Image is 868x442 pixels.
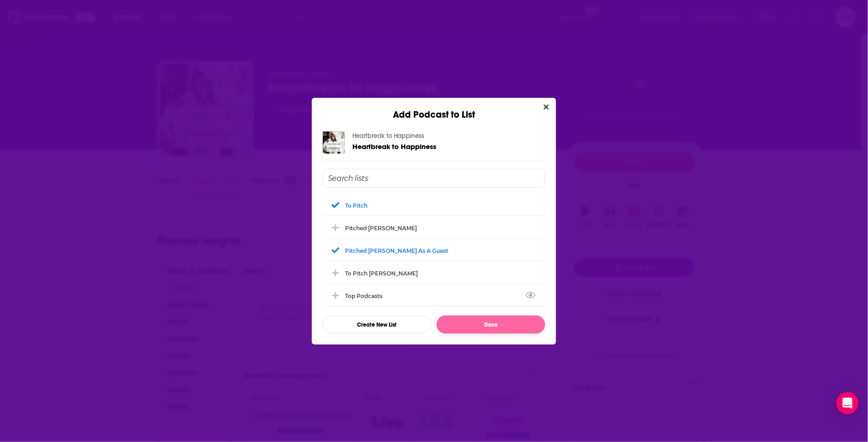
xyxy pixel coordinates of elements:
[323,218,545,238] div: Pitched Loren
[345,202,368,209] div: to pitch
[437,316,545,334] button: Done
[352,132,424,140] a: Heartbreak to Happiness
[323,195,545,215] div: to pitch
[352,143,436,150] a: Heartbreak to Happiness
[345,247,448,254] div: Pitched [PERSON_NAME] as a Guest
[323,131,345,154] img: Heartbreak to Happiness
[323,316,431,334] button: Create New List
[345,293,388,299] div: top podcasts
[323,169,545,334] div: Add Podcast To List
[312,98,556,120] div: Add Podcast to List
[382,298,388,299] button: View Link
[345,270,418,277] div: To pitch [PERSON_NAME]
[323,263,545,283] div: To pitch Loren
[323,286,545,306] div: top podcasts
[352,142,436,151] span: Heartbreak to Happiness
[345,225,417,232] div: Pitched [PERSON_NAME]
[540,102,553,113] button: Close
[837,392,859,414] div: Open Intercom Messenger
[323,240,545,261] div: Pitched Cynthia as a Guest
[323,169,545,188] input: Search lists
